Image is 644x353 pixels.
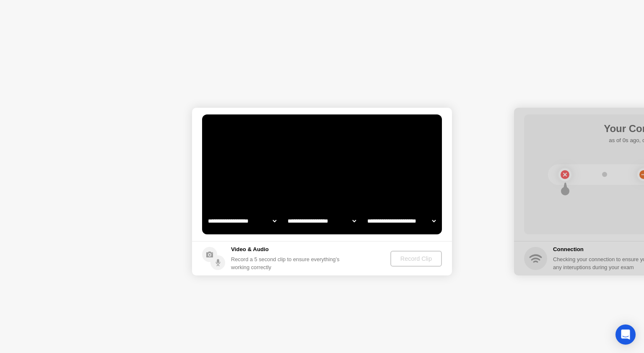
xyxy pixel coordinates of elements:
div: Open Intercom Messenger [615,324,636,345]
select: Available microphones [366,213,437,229]
h5: Video & Audio [231,245,343,254]
button: Record Clip [390,251,442,267]
select: Available cameras [206,213,278,229]
select: Available speakers [286,213,358,229]
div: Record a 5 second clip to ensure everything’s working correctly [231,255,343,271]
div: Record Clip [394,255,439,262]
